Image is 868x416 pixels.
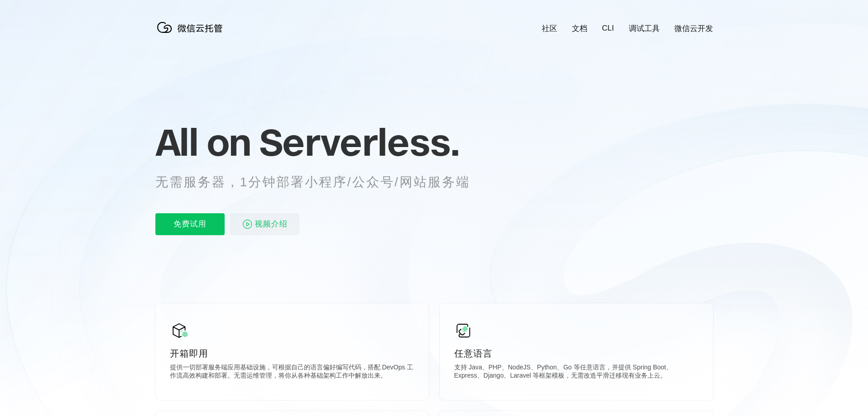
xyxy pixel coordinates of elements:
[454,363,699,382] p: 支持 Java、PHP、NodeJS、Python、Go 等任意语言，并提供 Spring Boot、Express、Django、Laravel 等框架模板，无需改造平滑迁移现有业务上云。
[602,24,614,33] a: CLI
[454,347,699,360] p: 任意语言
[170,363,414,382] p: 提供一切部署服务端应用基础设施，可根据自己的语言偏好编写代码，搭配 DevOps 工作流高效构建和部署。无需运维管理，将你从各种基础架构工作中解放出来。
[155,213,225,235] p: 免费试用
[155,30,228,38] a: 微信云托管
[629,23,660,34] a: 调试工具
[542,23,557,34] a: 社区
[259,119,459,165] span: Serverless.
[572,23,587,34] a: 文档
[255,213,288,235] span: 视频介绍
[674,23,713,34] a: 微信云开发
[170,347,414,360] p: 开箱即用
[155,173,487,191] p: 无需服务器，1分钟部署小程序/公众号/网站服务端
[242,219,253,230] img: video_play.svg
[155,119,251,165] span: All on
[155,18,228,37] img: 微信云托管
